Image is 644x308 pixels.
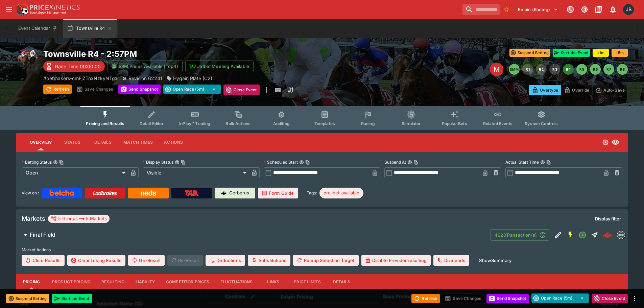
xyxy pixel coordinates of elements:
[575,293,589,303] button: select merge strategy
[30,11,66,14] img: Sportsbook Management
[612,49,628,57] button: +5m
[16,228,490,242] button: Final Field
[501,4,512,15] button: No Bookmarks
[576,229,589,241] button: Open
[63,19,116,38] button: Townsville R4
[108,61,183,72] button: SRM Prices Available (Top4)
[166,75,212,82] div: Hygain Plate (C2)
[305,160,310,165] button: Copy To Clipboard
[361,121,375,126] span: Racing
[86,121,124,126] span: Pricing and Results
[221,190,226,196] img: Cerberus
[407,160,412,165] button: Suspend AtCopy To Clipboard
[617,231,625,239] div: betmakers
[163,85,207,94] button: Open Race (5m)
[163,85,221,94] div: split button
[215,274,258,290] button: Fluctuations
[552,229,564,241] button: Edit Detail
[589,229,601,241] button: Straight
[118,85,161,94] button: Send Snapshot
[264,159,298,165] p: Scheduled Start
[43,75,118,82] p: Copy To Clipboard
[55,63,101,70] p: Race Time 00:00:00
[158,134,189,150] button: Actions
[248,255,290,266] button: Substitutions
[602,139,609,146] svg: Open
[185,190,199,196] img: TabNZ
[603,87,625,94] p: Auto-Save
[630,294,639,303] button: more
[14,19,62,38] button: Event Calendar
[531,293,575,303] button: Open Race (5m)
[215,188,255,198] a: Cerberus
[576,64,587,75] button: R5
[563,64,574,75] button: R4
[546,160,551,165] button: Copy To Clipboard
[143,167,249,178] div: Visible
[96,274,130,290] button: Resulting
[293,255,359,266] button: Remap Selection Target
[6,294,49,303] button: Suspend Betting
[591,213,625,224] button: Display filter
[621,2,636,17] button: Josh Brown
[30,231,55,238] h6: Final Field
[402,121,421,126] span: Simulator
[161,274,215,290] button: Competitor Prices
[16,274,47,290] button: Pricing
[299,160,304,165] button: Scheduled StartCopy To Clipboard
[475,255,516,266] button: ShowSummary
[50,190,74,196] img: Betcha
[361,255,431,266] button: Disable Provider resulting
[88,134,118,150] button: Details
[141,190,156,196] img: Neds
[540,87,558,94] p: Overtype
[522,64,533,75] button: R1
[564,229,576,241] button: SGM Enabled
[118,134,158,150] button: Match Times
[3,3,15,16] button: open drawer
[43,49,336,59] h2: Copy To Clipboard
[462,4,500,15] input: search
[549,64,560,75] button: R3
[140,121,164,126] span: Detail Editor
[57,134,88,150] button: Status
[307,188,317,198] label: Tags:
[288,274,326,290] button: Price Limits
[509,49,550,57] button: Suspend Betting
[601,228,614,242] a: 537059ba-a5b0-417f-bf15-8a0daf82c86d
[128,75,162,82] p: Revision 62241
[173,75,212,82] p: Hygain Plate (C2)
[593,3,605,16] button: Documentation
[207,85,221,94] button: select merge strategy
[22,255,65,266] button: Clear Results
[525,121,558,126] span: System Controls
[540,160,545,165] button: Actual Start TimeCopy To Clipboard
[433,255,469,266] button: Dividends
[273,121,290,126] span: Auditing
[185,61,254,72] button: Jetbet Meeting Available
[536,64,547,75] button: R2
[592,294,628,303] button: Close Event
[181,160,186,165] button: Copy To Clipboard
[52,294,92,303] button: Start the Event
[67,255,125,266] button: Clear Losing Results
[505,159,539,165] p: Actual Start Time
[514,4,562,15] button: Select Tenant
[509,64,520,75] button: SMM
[603,230,612,240] img: logo-cerberus--red.svg
[229,190,249,196] p: Cerberus
[490,63,503,76] div: Edit Meeting
[411,294,440,303] button: Refresh
[603,230,612,240] div: 537059ba-a5b0-417f-bf15-8a0daf82c86d
[326,274,357,290] button: Details
[603,64,614,75] button: R7
[80,106,563,130] div: Event type filters
[593,49,609,57] button: +1m
[143,159,173,165] p: Display Status
[179,121,210,126] span: InPlay™ Trading
[130,274,161,290] button: Liability
[128,255,164,266] button: Un-Result
[167,255,203,266] span: Re-Result
[15,3,28,16] img: PriceKinetics Logo
[623,4,634,15] div: Josh Brown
